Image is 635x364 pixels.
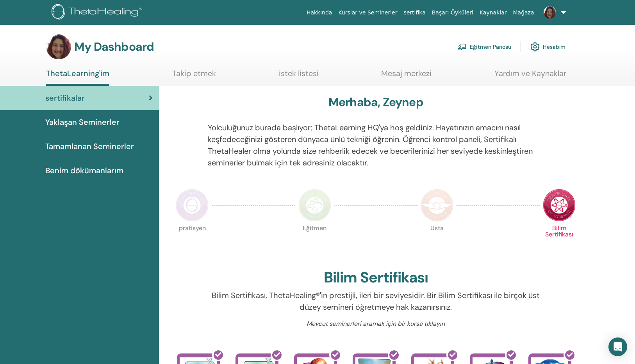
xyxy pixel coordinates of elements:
[429,5,476,20] a: Başarı Öyküleri
[381,69,432,84] a: Mesaj merkezi
[530,38,565,55] a: Hesabım
[608,337,627,356] div: Open Intercom Messenger
[298,225,331,258] p: Eğitmen
[52,4,145,21] img: logo.png
[328,95,423,109] h3: Merhaba, Zeynep
[208,319,544,328] p: Mevcut seminerleri aramak için bir kursa tıklayın
[457,38,511,55] a: Eğitmen Panosu
[324,269,428,287] h2: Bilim Sertifikası
[494,69,566,84] a: Yardım ve Kaynaklar
[176,189,209,222] img: Practitioner
[457,43,467,50] img: chalkboard-teacher.svg
[544,6,556,19] img: default.jpg
[176,225,209,258] p: pratisyen
[530,40,540,53] img: cog.svg
[400,5,428,20] a: sertifika
[208,122,544,169] p: Yolculuğunuz burada başlıyor; ThetaLearning HQ'ya hoş geldiniz. Hayatınızın amacını nasıl keşfede...
[279,69,319,84] a: istek listesi
[46,34,71,59] img: default.jpg
[208,289,544,313] p: Bilim Sertifikası, ThetaHealing®'in prestijli, ileri bir seviyesidir. Bir Bilim Sertifikası ile b...
[421,189,453,222] img: Master
[45,140,134,152] span: Tamamlanan Seminerler
[45,165,123,176] span: Benim dökümanlarım
[510,5,537,20] a: Mağaza
[45,92,85,104] span: sertifikalar
[303,5,335,20] a: Hakkında
[45,116,120,128] span: Yaklaşan Seminerler
[543,189,576,222] img: Certificate of Science
[476,5,510,20] a: Kaynaklar
[74,40,154,54] h3: My Dashboard
[421,225,453,258] p: Usta
[46,69,109,86] a: ThetaLearning'im
[335,5,400,20] a: Kurslar ve Seminerler
[543,225,576,258] p: Bilim Sertifikası
[172,69,216,84] a: Takip etmek
[298,189,331,222] img: Instructor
